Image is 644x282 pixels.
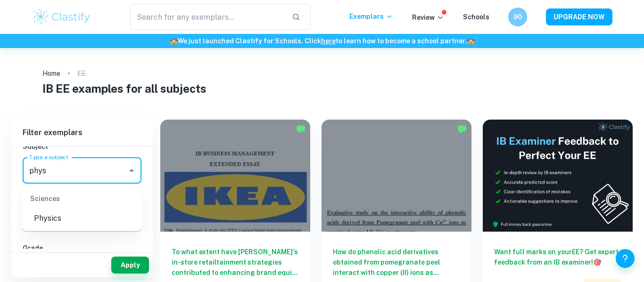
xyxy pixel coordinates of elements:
h6: Want full marks on your EE ? Get expert feedback from an IB examiner! [494,247,621,267]
a: Schools [463,13,489,21]
li: Physics [23,210,141,227]
img: Marked [457,124,467,134]
button: 90 [508,8,527,26]
span: 🎯 [593,258,601,266]
h6: Grade [23,243,141,253]
button: UPGRADE NOW [546,8,612,25]
a: Home [42,67,60,80]
span: 🏫 [170,37,178,45]
h6: 90 [512,12,523,22]
div: Sciences [23,187,141,210]
button: Apply [111,257,149,274]
img: Thumbnail [483,120,633,232]
h6: We just launched Clastify for Schools. Click to learn how to become a school partner. [2,36,642,46]
img: Marked [296,124,305,134]
h6: Filter exemplars [11,120,153,146]
h1: IB EE examples for all subjects [42,80,602,97]
p: Exemplars [349,11,393,22]
label: Type a subject [29,153,68,161]
input: Search for any exemplars... [130,4,284,30]
button: Close [125,164,138,177]
span: 🏫 [467,37,475,45]
img: Clastify logo [32,8,91,26]
p: Review [412,12,444,23]
h6: How do phenolic acid derivatives obtained from pomegranate peel interact with copper (II) ions as... [333,247,460,278]
h6: Subject [23,141,141,152]
a: here [321,37,336,45]
h6: To what extent have [PERSON_NAME]'s in-store retailtainment strategies contributed to enhancing b... [172,247,299,278]
button: Help and Feedback [616,249,635,268]
p: EE [77,68,86,79]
